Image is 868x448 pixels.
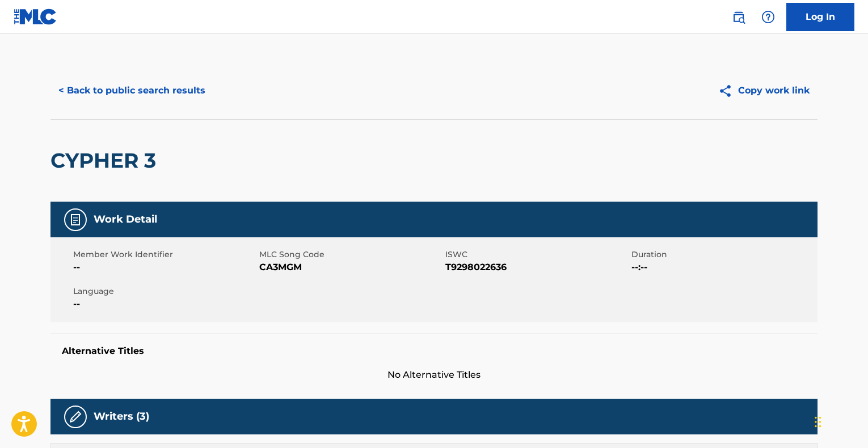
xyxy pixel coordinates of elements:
span: T9298022636 [445,261,629,274]
span: ISWC [445,249,629,261]
span: MLC Song Code [259,249,443,261]
span: No Alternative Titles [50,368,818,382]
h2: CYPHER 3 [50,148,162,173]
span: -- [73,297,256,311]
span: CA3MGM [259,261,443,274]
h5: Work Detail [94,213,157,226]
h5: Alternative Titles [62,345,806,357]
img: help [761,10,775,24]
img: Copy work link [718,84,738,98]
img: search [732,10,745,24]
div: Drag [815,405,821,439]
span: Member Work Identifier [73,249,256,261]
h5: Writers (3) [94,410,149,423]
span: Language [73,285,256,297]
span: Duration [631,249,815,261]
iframe: Chat Widget [811,394,868,448]
button: Copy work link [710,76,818,105]
span: --:-- [631,261,815,274]
img: Writers [69,410,82,424]
a: Log In [786,3,854,31]
img: MLC Logo [14,8,57,25]
a: Public Search [727,6,750,28]
img: Work Detail [69,213,82,227]
span: -- [73,261,256,274]
button: < Back to public search results [50,76,213,105]
div: Help [757,6,779,28]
